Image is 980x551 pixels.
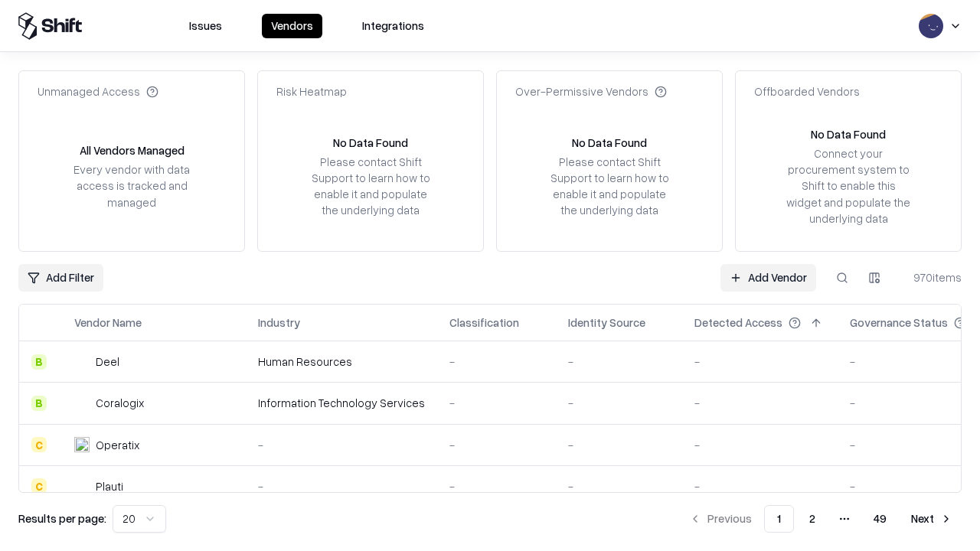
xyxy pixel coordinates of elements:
img: Operatix [74,437,90,452]
div: Offboarded Vendors [754,83,860,99]
button: Vendors [262,14,322,38]
button: 49 [861,505,899,533]
nav: pagination [680,505,962,533]
button: Issues [180,14,231,38]
div: Information Technology Services [258,395,425,411]
div: - [449,395,544,411]
button: Add Filter [18,264,103,292]
div: 970 items [900,269,962,285]
div: - [449,354,544,370]
div: - [568,354,670,370]
div: - [694,437,825,453]
button: 1 [764,505,794,533]
img: Coralogix [74,396,90,411]
div: Please contact Shift Support to learn how to enable it and populate the underlying data [307,154,434,219]
div: Detected Access [694,315,782,331]
div: - [694,395,825,411]
div: Industry [258,315,300,331]
div: Every vendor with data access is tracked and managed [68,161,195,210]
div: C [31,437,47,452]
div: B [31,396,47,411]
div: Please contact Shift Support to learn how to enable it and populate the underlying data [546,154,673,219]
p: Results per page: [18,510,106,527]
div: - [694,478,825,494]
div: - [568,395,670,411]
div: Connect your procurement system to Shift to enable this widget and populate the underlying data [785,145,912,227]
a: Add Vendor [720,264,816,292]
div: Identity Source [568,315,645,331]
div: Deel [96,354,119,370]
div: - [258,478,425,494]
img: Deel [74,354,90,370]
div: Human Resources [258,354,425,370]
div: - [449,437,544,453]
div: No Data Found [811,126,886,142]
div: C [31,478,47,494]
div: Plauti [96,478,123,494]
div: Classification [449,315,519,331]
div: - [568,437,670,453]
div: No Data Found [333,135,408,151]
div: Unmanaged Access [38,83,158,99]
div: Governance Status [850,315,948,331]
div: Coralogix [96,395,144,411]
div: Operatix [96,437,139,453]
div: No Data Found [572,135,647,151]
div: B [31,354,47,370]
div: All Vendors Managed [80,142,185,158]
button: Next [902,505,962,533]
div: - [694,354,825,370]
div: - [449,478,544,494]
img: Plauti [74,478,90,494]
button: 2 [797,505,828,533]
div: - [258,437,425,453]
div: Over-Permissive Vendors [515,83,667,99]
div: Risk Heatmap [276,83,347,99]
div: Vendor Name [74,315,142,331]
button: Integrations [353,14,433,38]
div: - [568,478,670,494]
